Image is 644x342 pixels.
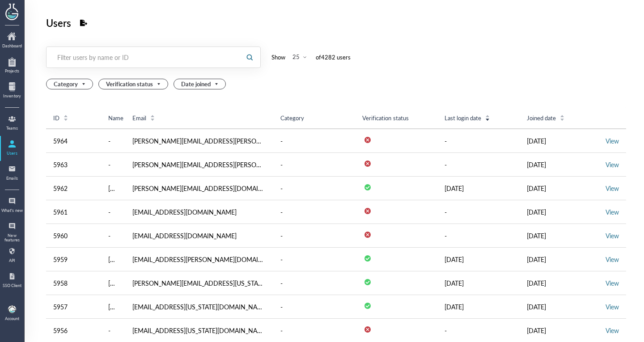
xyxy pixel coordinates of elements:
td: 5964 [46,129,101,153]
div: New features [1,233,23,243]
td: [PERSON_NAME][EMAIL_ADDRESS][PERSON_NAME][DOMAIN_NAME] [125,153,273,177]
a: Emails [1,162,23,185]
div: Teams [1,126,23,131]
div: - [280,207,283,217]
div: Filter users by name or ID [57,53,229,62]
div: Sort [485,114,490,122]
i: icon: caret-up [560,114,565,116]
i: icon: caret-up [150,114,155,116]
td: [PERSON_NAME][EMAIL_ADDRESS][US_STATE][DOMAIN_NAME] [125,271,273,295]
td: - [101,153,125,177]
a: Dashboard [1,30,23,53]
i: icon: caret-up [64,114,68,116]
span: Joined date [527,114,556,122]
a: View [606,231,619,240]
div: - [280,135,283,146]
img: genemod logo [1,0,23,21]
span: Verification status [106,79,162,89]
a: Inventory [1,80,23,103]
span: Date joined [181,79,220,89]
div: [DATE] [527,207,595,217]
a: View [606,160,619,169]
div: Projects [1,69,23,73]
span: Category [54,79,87,89]
div: Sort [150,114,155,122]
td: - [437,224,520,248]
div: [DATE] [445,278,513,288]
div: [DATE] [527,183,595,194]
div: [DATE] [527,325,595,336]
td: Morgan Quinn [101,295,125,319]
td: 5963 [46,153,101,177]
td: 5958 [46,271,101,295]
a: View [606,255,619,264]
div: [DATE] [445,301,513,312]
i: icon: caret-up [485,114,490,116]
a: Projects [1,55,23,78]
div: Sort [63,114,68,122]
div: [DATE] [527,135,595,146]
td: [EMAIL_ADDRESS][DOMAIN_NAME] [125,224,273,248]
td: [EMAIL_ADDRESS][PERSON_NAME][DOMAIN_NAME] [125,248,273,271]
a: What's new [1,194,23,217]
div: - [280,254,283,265]
div: Dashboard [1,44,23,48]
td: 5957 [46,295,101,319]
a: View [606,279,619,287]
div: - [280,183,283,194]
div: [DATE] [445,254,513,265]
a: View [606,207,619,216]
span: Email [132,114,146,122]
td: [EMAIL_ADDRESS][DOMAIN_NAME] [125,200,273,224]
div: [DATE] [527,254,595,265]
td: [PERSON_NAME][EMAIL_ADDRESS][DOMAIN_NAME] [125,177,273,200]
td: Ryan Xavier [101,177,125,200]
div: - [280,325,283,336]
div: - [280,230,283,241]
i: icon: caret-down [64,117,68,120]
div: Emails [1,176,23,181]
i: icon: caret-down [560,117,565,120]
div: SSO Client [1,283,23,288]
td: - [437,200,520,224]
div: Show of 4282 user s [271,52,351,63]
td: 5959 [46,248,101,271]
td: - [437,153,520,177]
a: View [606,302,619,311]
td: Tiffani Hart [101,271,125,295]
div: [DATE] [527,301,595,312]
div: What's new [1,208,23,213]
i: icon: caret-down [485,117,490,120]
div: Users [1,151,23,156]
a: API [1,244,23,267]
td: - [101,129,125,153]
div: Inventory [1,94,23,98]
a: New features [1,219,23,242]
div: - [280,278,283,288]
a: View [606,184,619,193]
span: Last login date [445,114,481,122]
a: Users [1,137,23,160]
span: Name [108,114,123,122]
td: - [437,129,520,153]
div: [DATE] [445,183,513,194]
div: Users [46,14,71,31]
span: Verification status [362,114,408,122]
div: [DATE] [527,230,595,241]
div: - [280,301,283,312]
td: Vasily Medvedev [101,248,125,271]
div: 25 [292,53,300,61]
td: 5961 [46,200,101,224]
span: Category [280,114,304,122]
a: View [606,136,619,145]
div: [DATE] [527,278,595,288]
td: [PERSON_NAME][EMAIL_ADDRESS][PERSON_NAME][DOMAIN_NAME] [125,129,273,153]
td: - [101,200,125,224]
div: Account [5,317,19,321]
div: API [1,258,23,263]
td: 5960 [46,224,101,248]
td: 5962 [46,177,101,200]
i: icon: caret-down [150,117,155,120]
a: SSO Client [1,269,23,292]
img: b9474ba4-a536-45cc-a50d-c6e2543a7ac2.jpeg [8,305,16,313]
